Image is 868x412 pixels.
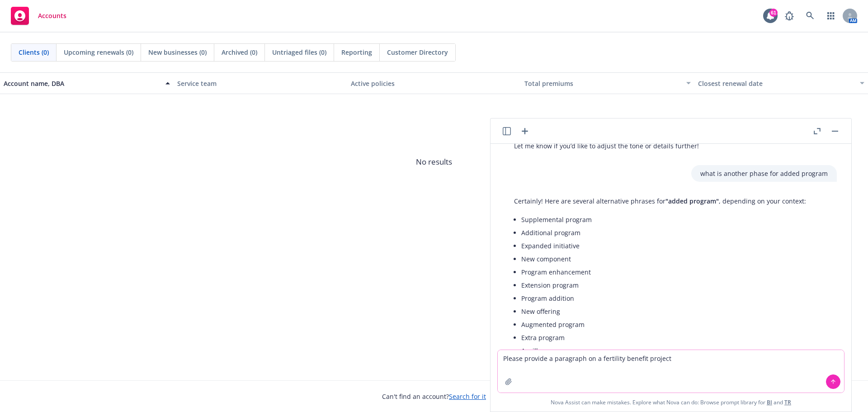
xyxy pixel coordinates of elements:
[449,392,486,401] a: Search for it
[272,47,326,57] span: Untriaged files (0)
[521,344,828,357] li: Ancillary program
[767,398,772,406] a: BI
[351,79,517,88] div: Active policies
[784,398,791,406] a: TR
[521,265,828,279] li: Program enhancement
[780,7,798,25] a: Report a Bug
[387,47,448,57] span: Customer Directory
[38,12,66,19] span: Accounts
[4,79,160,88] div: Account name, DBA
[177,79,344,88] div: Service team
[341,47,372,57] span: Reporting
[7,3,70,28] a: Accounts
[521,279,828,292] li: Extension program
[698,79,854,88] div: Closest renewal date
[700,169,828,178] p: what is another phase for added program
[347,72,521,94] button: Active policies
[521,318,828,331] li: Augmented program
[521,213,828,226] li: Supplemental program
[769,9,778,17] div: 61
[521,305,828,318] li: New offering
[524,79,681,88] div: Total premiums
[494,393,848,412] span: Nova Assist can make mistakes. Explore what Nova can do: Browse prompt library for and
[19,47,49,57] span: Clients (0)
[514,196,828,206] p: Certainly! Here are several alternative phrases for , depending on your context:
[521,252,828,265] li: New component
[801,7,819,25] a: Search
[174,72,347,94] button: Service team
[64,47,133,57] span: Upcoming renewals (0)
[521,226,828,239] li: Additional program
[521,72,694,94] button: Total premiums
[382,392,486,401] span: Can't find an account?
[521,292,828,305] li: Program addition
[514,141,828,151] p: Let me know if you’d like to adjust the tone or details further!
[521,239,828,252] li: Expanded initiative
[222,47,257,57] span: Archived (0)
[498,350,844,393] textarea: Please provide a paragraph on a fertility benefit project
[148,47,207,57] span: New businesses (0)
[521,331,828,344] li: Extra program
[822,7,840,25] a: Switch app
[694,72,868,94] button: Closest renewal date
[665,197,719,205] span: "added program"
